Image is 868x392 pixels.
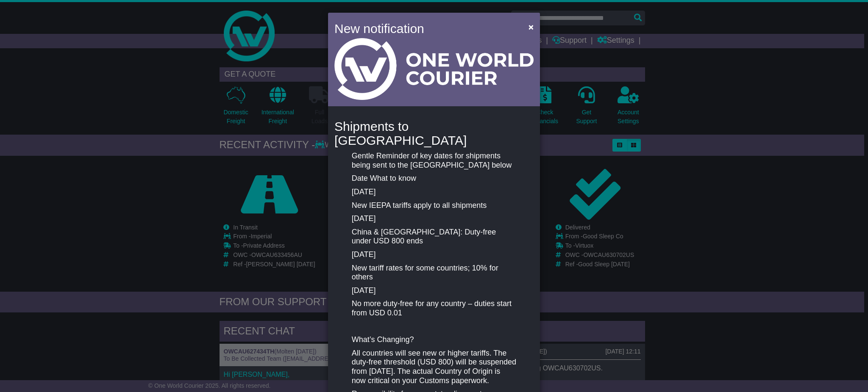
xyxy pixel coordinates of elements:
h4: Shipments to [GEOGRAPHIC_DATA] [334,119,534,147]
span: × [529,22,534,32]
img: Light [334,38,534,100]
p: [DATE] [352,188,516,197]
p: [DATE] [352,214,516,224]
p: What’s Changing? [352,335,516,345]
p: New IEEPA tariffs apply to all shipments [352,201,516,210]
p: Gentle Reminder of key dates for shipments being sent to the [GEOGRAPHIC_DATA] below [352,152,516,170]
p: All countries will see new or higher tariffs. The duty-free threshold (USD 800) will be suspended... [352,349,516,385]
p: Date What to know [352,174,516,183]
h4: New notification [334,19,516,38]
p: No more duty-free for any country – duties start from USD 0.01 [352,299,516,317]
p: [DATE] [352,286,516,295]
p: New tariff rates for some countries; 10% for others [352,264,516,282]
button: Close [524,18,538,36]
p: China & [GEOGRAPHIC_DATA]: Duty-free under USD 800 ends [352,228,516,246]
p: [DATE] [352,250,516,259]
